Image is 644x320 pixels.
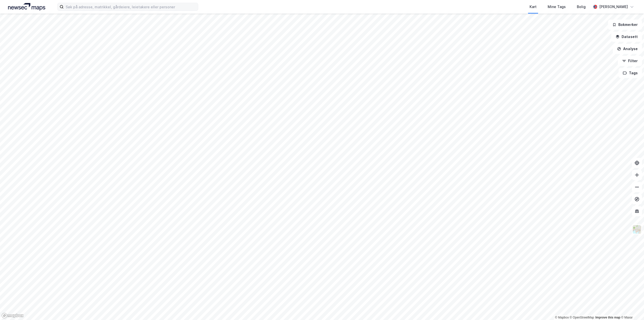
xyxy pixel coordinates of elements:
[619,296,644,320] div: Kontrollprogram for chat
[8,3,45,11] img: logo.a4113a55bc3d86da70a041830d287a7e.svg
[64,3,198,11] input: Søk på adresse, matrikkel, gårdeiere, leietakere eller personer
[530,4,537,10] div: Kart
[577,4,586,10] div: Bolig
[619,296,644,320] iframe: Chat Widget
[548,4,566,10] div: Mine Tags
[599,4,628,10] div: [PERSON_NAME]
